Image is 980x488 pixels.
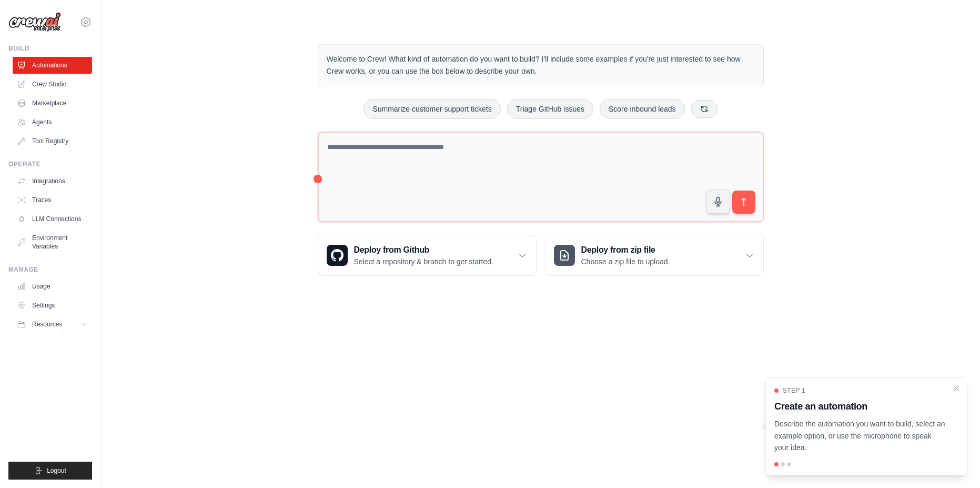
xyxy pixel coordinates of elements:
[507,99,593,119] button: Triage GitHub issues
[8,265,92,274] div: Manage
[32,320,62,328] span: Resources
[13,95,92,112] a: Marketplace
[13,76,92,93] a: Crew Studio
[13,230,92,255] a: Environment Variables
[13,173,92,190] a: Integrations
[8,44,92,53] div: Build
[13,211,92,227] a: LLM Connections
[8,462,92,480] button: Logout
[13,316,92,333] button: Resources
[952,384,961,393] button: Close walkthrough
[774,399,946,414] h3: Create an automation
[363,99,500,119] button: Summarize customer support tickets
[8,12,61,32] img: Logo
[600,99,685,119] button: Score inbound leads
[774,418,946,454] p: Describe the automation you want to build, select an example option, or use the microphone to spe...
[13,278,92,295] a: Usage
[8,160,92,168] div: Operate
[327,53,755,77] p: Welcome to Crew! What kind of automation do you want to build? I'll include some examples if you'...
[13,114,92,131] a: Agents
[581,244,670,256] h3: Deploy from zip file
[13,192,92,208] a: Traces
[354,256,493,267] p: Select a repository & branch to get started.
[783,386,805,395] span: Step 1
[13,297,92,314] a: Settings
[13,57,92,74] a: Automations
[47,466,66,475] span: Logout
[13,133,92,150] a: Tool Registry
[354,244,493,256] h3: Deploy from Github
[581,256,670,267] p: Choose a zip file to upload.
